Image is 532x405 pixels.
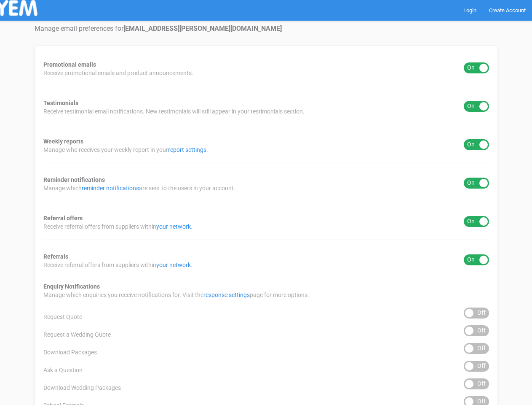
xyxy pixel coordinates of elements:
[43,348,97,356] span: Download Packages
[203,292,250,298] a: response settings
[43,176,105,183] strong: Reminder notifications
[43,107,305,116] span: Receive testimonial email notifications. New testimonials will still appear in your testimonials ...
[43,261,192,269] span: Receive referral offers from suppliers within .
[43,253,68,260] strong: Referrals
[43,69,193,77] span: Receive promotional emails and product announcements.
[123,24,282,32] strong: [EMAIL_ADDRESS][PERSON_NAME][DOMAIN_NAME]
[43,330,111,339] span: Request a Wedding Quote
[43,184,235,192] span: Manage which are sent to the users in your account.
[43,61,96,68] strong: Promotional emails
[156,262,191,268] a: your network
[43,222,192,231] span: Receive referral offers from suppliers within .
[43,313,82,321] span: Request Quote
[82,185,139,192] a: reminder notifications
[43,138,83,145] strong: Weekly reports
[43,283,100,290] strong: Enquiry Notifications
[43,366,83,374] span: Ask a Question
[43,383,121,392] span: Download Wedding Packages
[35,25,498,32] h4: Manage email preferences for
[43,291,309,299] span: Manage which enquiries you receive notifications for. Visit the page for more options.
[168,146,206,153] a: report settings
[43,215,83,221] strong: Referral offers
[156,223,191,230] a: your network
[43,146,208,154] span: Manage who receives your weekly report in your .
[43,100,78,106] strong: Testimonials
